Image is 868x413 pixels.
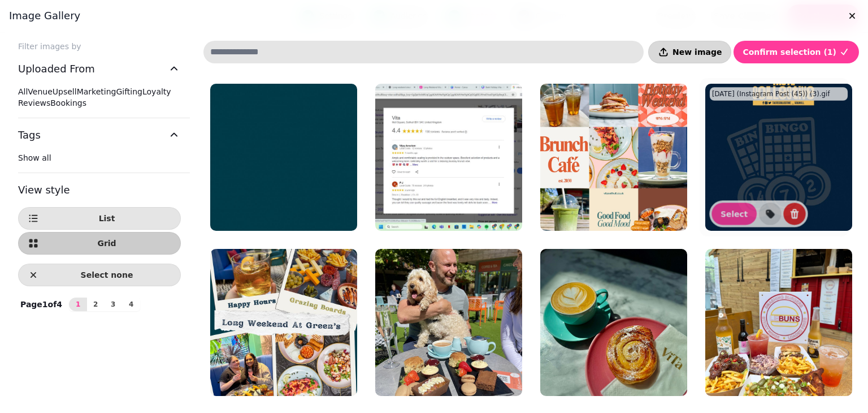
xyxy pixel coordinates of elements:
[721,210,748,218] span: Select
[69,298,87,311] button: 1
[116,87,142,96] span: Gifting
[50,98,86,107] span: Bookings
[142,87,171,96] span: Loyalty
[672,48,722,56] span: New image
[73,301,83,308] span: 1
[18,87,28,96] span: All
[69,298,140,311] nav: Pagination
[18,152,181,173] div: Tags
[540,249,687,396] img: Coffee Poster Vita (Instagram Post (45)).png
[9,9,859,23] h3: Image gallery
[108,301,118,308] span: 3
[18,232,181,255] button: Grid
[77,87,116,96] span: Marketing
[540,84,687,231] img: Bank Holiday Vita.png
[712,89,830,98] p: [DATE] (Instagram Post (45)) (3).gif
[210,249,357,396] img: Copy of Copy of A1 Green's festive bottomless poster (59.4 x 84.1 cm).png
[375,249,522,396] img: WhatsApp Image 2025-08-05 at 18.50.53.jpeg
[711,203,757,225] button: Select
[705,249,852,396] img: WhatsApp Image 2025-08-05 at 14.37.59.jpeg
[127,301,136,308] span: 4
[42,239,171,247] span: Grid
[18,98,50,107] span: Reviews
[104,298,122,311] button: 3
[375,84,522,231] img: Screenshot (764).png
[18,207,181,230] button: List
[42,214,171,222] span: List
[210,84,357,231] img: Copy of Copy of A1 Green's festive bottomless poster (59.4 x 84.1 cm).gif
[9,41,190,52] label: Filter images by
[53,87,77,96] span: Upsell
[16,299,67,310] p: Page 1 of 4
[18,118,181,152] button: Tags
[122,298,140,311] button: 4
[42,271,171,279] span: Select none
[18,264,181,286] button: Select none
[91,301,100,308] span: 2
[705,84,852,231] img: July 30 (Instagram Post (45)) (3).gif
[86,298,105,311] button: 2
[18,153,51,162] span: Show all
[743,48,836,56] span: Confirm selection ( 1 )
[18,52,181,86] button: Uploaded From
[734,41,859,63] button: Confirm selection (1)
[28,87,52,96] span: Venue
[648,41,731,63] button: New image
[783,203,805,225] button: delete
[18,182,181,198] h3: View style
[18,86,181,118] div: Uploaded From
